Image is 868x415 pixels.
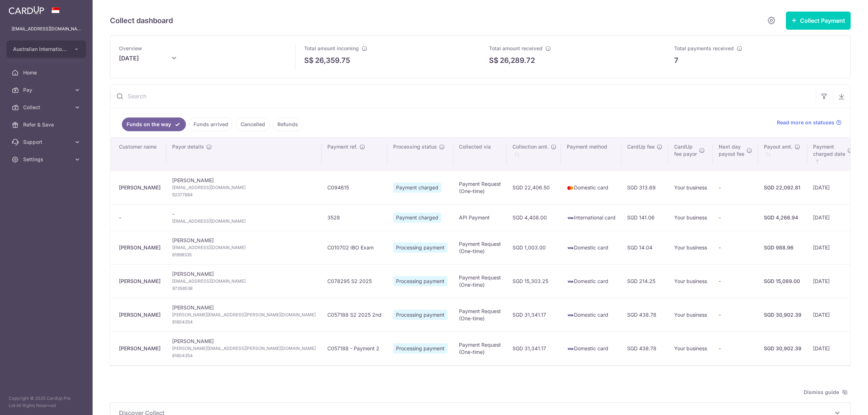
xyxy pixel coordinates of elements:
span: Collect [23,104,71,111]
th: Paymentcharged date : activate to sort column ascending [807,137,858,171]
td: SGD 313.69 [621,171,668,204]
td: 3528 [322,204,387,231]
span: Payment charged [393,183,441,193]
span: Payment ref. [327,143,357,150]
td: - [166,204,322,231]
span: Total payments received [674,45,734,51]
p: 26,359.75 [315,55,350,66]
td: Domestic card [561,331,621,365]
span: Overview [119,45,142,51]
td: - [713,204,758,231]
button: Australian International School Pte Ltd [7,40,86,58]
a: Refunds [273,117,303,131]
td: SGD 438.78 [621,331,668,365]
td: C057188 - Payment 2 [322,331,387,365]
span: Payout amt. [764,143,792,150]
p: 26,289.72 [500,55,535,66]
td: Payment Request (One-time) [453,231,507,264]
a: Funds on the way [122,117,186,131]
td: - [713,231,758,264]
td: [PERSON_NAME] [166,331,322,365]
span: S$ [489,55,498,66]
th: Processing status [387,137,453,171]
td: [DATE] [807,231,858,264]
span: [PERSON_NAME][EMAIL_ADDRESS][PERSON_NAME][DOMAIN_NAME] [172,345,316,352]
td: [PERSON_NAME] [166,298,322,331]
span: Pay [23,86,71,94]
td: [DATE] [807,204,858,231]
span: Processing payment [393,276,447,286]
td: C010702 IBO Exam [322,231,387,264]
span: Australian International School Pte Ltd [13,46,67,53]
p: [EMAIL_ADDRESS][DOMAIN_NAME] [12,25,81,33]
button: Collect Payment [786,12,851,30]
span: [PERSON_NAME][EMAIL_ADDRESS][PERSON_NAME][DOMAIN_NAME] [172,311,316,318]
span: S$ [304,55,314,66]
th: Payment method [561,137,621,171]
img: visa-sm-192604c4577d2d35970c8ed26b86981c2741ebd56154ab54ad91a526f0f24972.png [567,244,574,252]
div: - [119,214,161,221]
input: Search [110,85,816,108]
img: mastercard-sm-87a3fd1e0bddd137fecb07648320f44c262e2538e7db6024463105ddbc961eb2.png [567,184,574,192]
td: API Payment [453,204,507,231]
td: - [713,298,758,331]
td: - [713,171,758,204]
td: [DATE] [807,264,858,298]
div: [PERSON_NAME] [119,278,161,285]
td: C057188 S2 2025 2nd [322,298,387,331]
td: [DATE] [807,298,858,331]
td: SGD 31,341.17 [507,298,561,331]
td: Your business [668,298,713,331]
td: [DATE] [807,331,858,365]
td: SGD 1,003.00 [507,231,561,264]
span: CardUp fee [627,143,655,150]
th: Customer name [110,137,166,171]
img: CardUp [9,6,44,14]
th: Payor details [166,137,322,171]
td: Payment Request (One-time) [453,171,507,204]
iframe: Opens a widget where you can find more information [822,393,861,411]
td: SGD 141.06 [621,204,668,231]
span: Processing payment [393,243,447,253]
img: visa-sm-192604c4577d2d35970c8ed26b86981c2741ebd56154ab54ad91a526f0f24972.png [567,278,574,285]
th: CardUp fee [621,137,668,171]
span: [EMAIL_ADDRESS][DOMAIN_NAME] [172,184,316,191]
span: 92377884 [172,191,316,198]
a: Cancelled [236,117,270,131]
span: Processing payment [393,343,447,354]
div: [PERSON_NAME] [119,244,161,251]
div: [PERSON_NAME] [119,184,161,191]
td: [PERSON_NAME] [166,264,322,298]
th: CardUpfee payor [668,137,713,171]
td: Domestic card [561,298,621,331]
td: Domestic card [561,171,621,204]
span: Read more on statuses [777,119,834,126]
span: 81804354 [172,352,316,359]
td: Domestic card [561,264,621,298]
td: SGD 14.04 [621,231,668,264]
th: Collected via [453,137,507,171]
th: Collection amt. : activate to sort column ascending [507,137,561,171]
span: Support [23,138,71,146]
th: Payout amt. : activate to sort column ascending [758,137,807,171]
span: 81898335 [172,251,316,258]
span: 97358538 [172,285,316,292]
td: SGD 4,408.00 [507,204,561,231]
img: visa-sm-192604c4577d2d35970c8ed26b86981c2741ebd56154ab54ad91a526f0f24972.png [567,345,574,352]
td: Payment Request (One-time) [453,331,507,365]
td: Your business [668,171,713,204]
span: Payor details [172,143,204,150]
div: SGD 988.96 [764,244,801,251]
span: 81804354 [172,318,316,326]
td: - [713,331,758,365]
img: visa-sm-192604c4577d2d35970c8ed26b86981c2741ebd56154ab54ad91a526f0f24972.png [567,312,574,319]
span: Payment charged date [813,143,845,158]
th: Next daypayout fee [713,137,758,171]
a: Read more on statuses [777,119,842,126]
span: [EMAIL_ADDRESS][DOMAIN_NAME] [172,244,316,251]
span: Collection amt. [512,143,549,150]
td: - [713,264,758,298]
td: Your business [668,204,713,231]
td: SGD 31,341.17 [507,331,561,365]
div: SGD 4,266.94 [764,214,801,221]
